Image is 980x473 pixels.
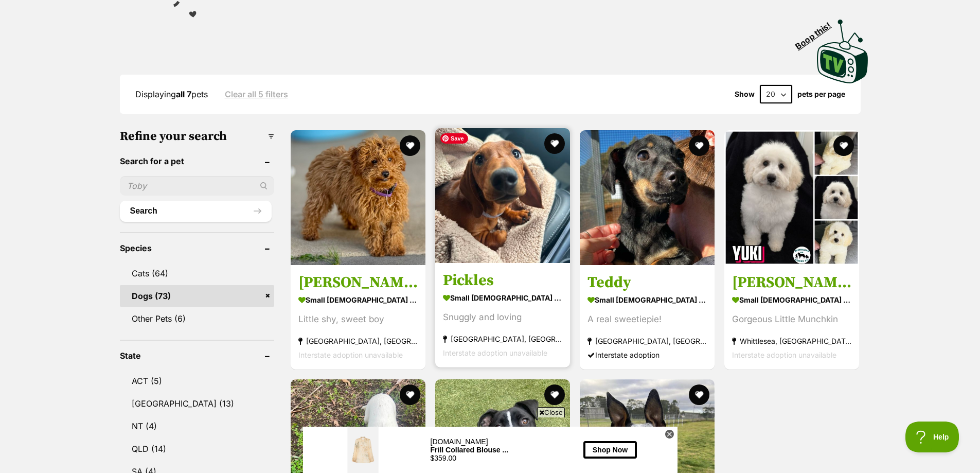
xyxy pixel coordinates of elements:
[817,20,868,83] img: PetRescue TV logo
[689,135,709,156] button: favourite
[120,285,274,307] a: Dogs (73)
[587,348,707,362] div: Interstate adoption
[298,273,418,292] h3: [PERSON_NAME]
[280,14,334,31] button: Shop Now
[587,334,707,348] strong: [GEOGRAPHIC_DATA], [GEOGRAPHIC_DATA]
[443,348,547,357] span: Interstate adoption unavailable
[435,128,570,263] img: Pickles - Dachshund Dog
[400,384,420,405] button: favourite
[443,332,562,346] strong: [GEOGRAPHIC_DATA], [GEOGRAPHIC_DATA]
[120,415,274,437] a: NT (4)
[291,265,425,370] a: [PERSON_NAME] small [DEMOGRAPHIC_DATA] Dog Little shy, sweet boy [GEOGRAPHIC_DATA], [GEOGRAPHIC_D...
[587,312,707,326] div: A real sweetiepie!
[225,90,288,99] a: Clear all 5 filters
[732,334,851,348] strong: Whittlesea, [GEOGRAPHIC_DATA]
[298,312,418,326] div: Little shy, sweet boy
[724,265,859,370] a: [PERSON_NAME] small [DEMOGRAPHIC_DATA] Dog Gorgeous Little Munchkin Whittlesea, [GEOGRAPHIC_DATA]...
[537,407,565,417] span: Close
[732,351,836,359] span: Interstate adoption unavailable
[544,384,565,405] button: favourite
[580,265,715,370] a: Teddy small [DEMOGRAPHIC_DATA] Dog A real sweetiepie! [GEOGRAPHIC_DATA], [GEOGRAPHIC_DATA] Inters...
[400,135,420,156] button: favourite
[443,310,562,324] div: Snuggly and loving
[298,351,403,359] span: Interstate adoption unavailable
[580,130,715,265] img: Teddy - Dachshund Dog
[793,14,841,51] span: Boop this!
[303,422,678,468] iframe: Advertisement
[834,135,854,156] button: favourite
[735,90,755,98] span: Show
[128,11,247,19] div: [DOMAIN_NAME]
[120,351,274,360] header: State
[298,292,418,307] strong: small [DEMOGRAPHIC_DATA] Dog
[120,201,272,221] button: Search
[298,334,418,348] strong: [GEOGRAPHIC_DATA], [GEOGRAPHIC_DATA]
[544,133,565,154] button: favourite
[587,273,707,292] h3: Teddy
[176,89,191,99] strong: all 7
[817,10,868,85] a: Boop this!
[120,438,274,460] a: QLD (14)
[724,130,859,265] img: Yuki - Bichon Frise Dog
[128,27,247,36] div: $359.00
[905,422,959,452] iframe: Help Scout Beacon - Open
[128,19,247,27] div: Frill Collared Blouse ...
[120,129,274,144] h3: Refine your search
[443,290,562,305] strong: small [DEMOGRAPHIC_DATA] Dog
[435,263,570,367] a: Pickles small [DEMOGRAPHIC_DATA] Dog Snuggly and loving [GEOGRAPHIC_DATA], [GEOGRAPHIC_DATA] Inte...
[120,370,274,392] a: ACT (5)
[135,89,208,99] span: Displaying pets
[443,271,562,290] h3: Pickles
[120,262,274,284] a: Cats (64)
[440,133,468,144] span: Save
[120,176,274,196] input: Toby
[120,393,274,414] a: [GEOGRAPHIC_DATA] (13)
[120,243,274,253] header: Species
[689,384,709,405] button: favourite
[120,156,274,166] header: Search for a pet
[732,312,851,326] div: Gorgeous Little Munchkin
[587,292,707,307] strong: small [DEMOGRAPHIC_DATA] Dog
[732,292,851,307] strong: small [DEMOGRAPHIC_DATA] Dog
[120,308,274,329] a: Other Pets (6)
[732,273,851,292] h3: [PERSON_NAME]
[291,130,425,265] img: Quade - Poodle (Toy) Dog
[797,90,845,98] label: pets per page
